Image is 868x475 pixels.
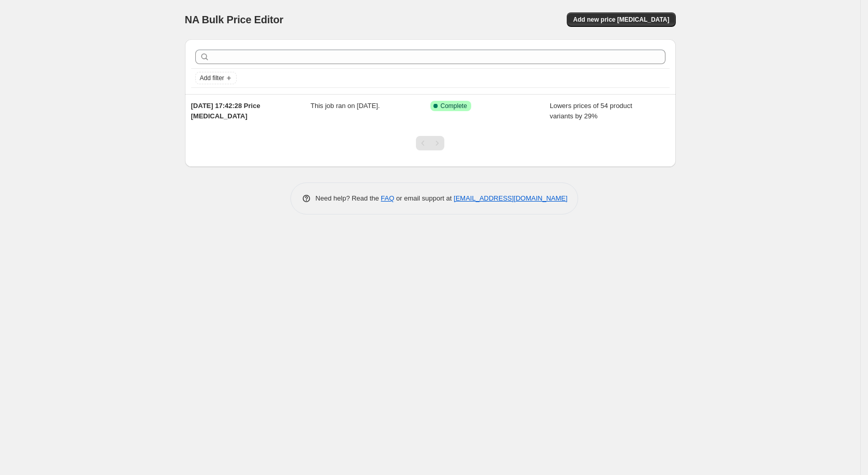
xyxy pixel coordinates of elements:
[381,194,394,202] a: FAQ
[567,12,675,27] button: Add new price [MEDICAL_DATA]
[573,16,669,24] span: Add new price [MEDICAL_DATA]
[550,102,632,120] span: Lowers prices of 54 product variants by 29%
[185,14,284,25] span: NA Bulk Price Editor
[416,136,444,150] nav: Pagination
[316,194,381,202] span: Need help? Read the
[200,74,224,82] span: Add filter
[311,102,380,110] span: This job ran on [DATE].
[394,194,454,202] span: or email support at
[191,102,260,120] span: [DATE] 17:42:28 Price [MEDICAL_DATA]
[454,194,567,202] a: [EMAIL_ADDRESS][DOMAIN_NAME]
[195,72,237,84] button: Add filter
[441,102,467,110] span: Complete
